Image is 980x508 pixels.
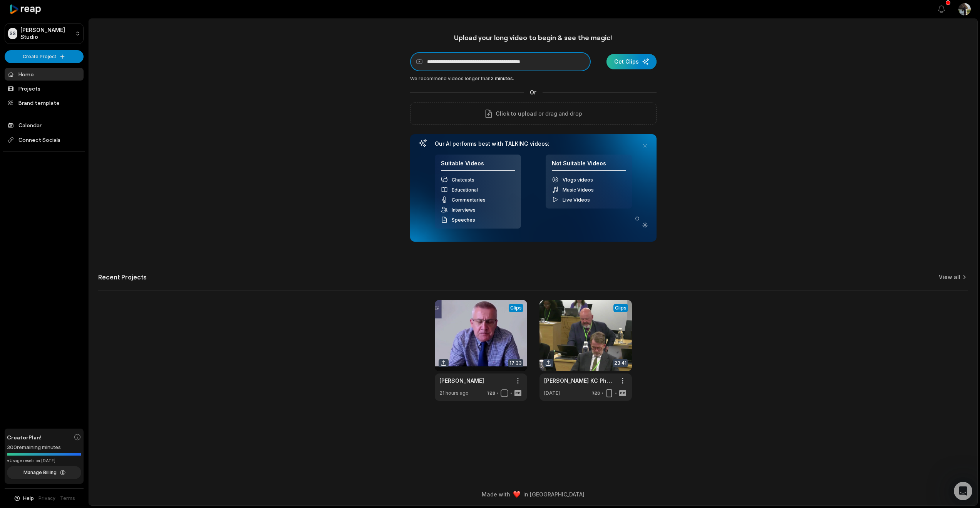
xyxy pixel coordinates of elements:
span: Chatcasts [452,177,474,183]
span: Or [524,88,543,96]
span: 2 minutes [491,76,513,81]
iframe: Intercom live chat [954,482,972,500]
h2: Recent Projects [98,273,147,281]
div: We recommend videos longer than . [410,75,657,82]
a: Projects [5,82,84,95]
button: Get Clips [606,54,657,69]
h3: Our AI performs best with TALKING videos: [435,140,632,147]
p: [PERSON_NAME] Studio [20,27,72,40]
button: Create Project [5,50,84,63]
span: Interviews [452,207,476,213]
span: Help [23,495,34,502]
div: SS [8,28,17,39]
span: Vlogs videos [563,177,593,183]
a: View all [939,273,960,281]
p: or drag and drop [537,109,582,118]
a: Calendar [5,119,84,131]
span: Click to upload [496,109,537,118]
span: Connect Socials [5,133,84,147]
div: 300 remaining minutes [7,444,81,451]
button: Manage Billing [7,466,81,479]
a: [PERSON_NAME] KC Phase 3 Closing Statements - Day 54 PM ([DATE]) [544,377,615,385]
div: Made with in [GEOGRAPHIC_DATA] [96,490,970,498]
h4: Suitable Videos [441,160,515,171]
span: Educational [452,187,478,193]
span: Creator Plan! [7,433,42,441]
a: Home [5,68,84,81]
a: Terms [60,495,75,502]
a: [PERSON_NAME] [439,377,484,385]
span: Music Videos [563,187,594,193]
button: Help [13,495,34,502]
a: Brand template [5,96,84,109]
span: Speeches [452,217,475,223]
img: heart emoji [513,491,520,498]
div: *Usage resets on [DATE] [7,458,81,464]
h4: Not Suitable Videos [552,160,626,171]
h1: Upload your long video to begin & see the magic! [410,33,657,42]
span: Commentaries [452,197,486,203]
a: Privacy [39,495,55,502]
span: Live Videos [563,197,590,203]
